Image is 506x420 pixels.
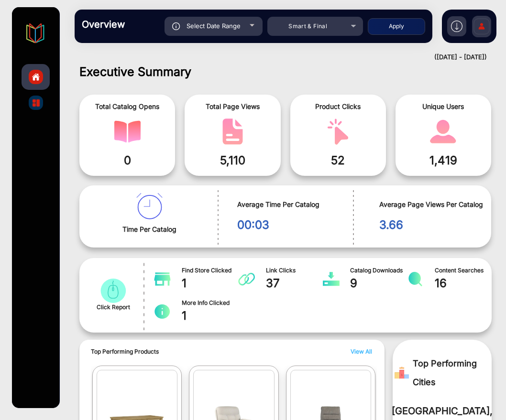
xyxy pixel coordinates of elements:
img: catalog [430,118,456,145]
span: Link Clicks [266,266,322,275]
span: 3.66 [379,216,484,234]
img: catalog [325,118,351,145]
img: Sign%20Up.svg [472,11,492,44]
span: Total Page Views [192,101,273,111]
span: 1 [182,275,238,292]
span: Top Performing Cities [413,354,490,392]
span: Find Store Clicked [182,266,238,275]
span: Total Catalog Opens [87,101,168,111]
img: catalog [154,304,171,319]
span: Average Page Views Per Catalog [379,199,484,209]
img: catalog [114,118,141,145]
img: catalog [323,272,340,286]
span: Click Report [97,303,130,312]
span: 16 [435,275,491,292]
button: View All [348,347,370,356]
span: Smart & Final [288,22,327,30]
h1: Executive Summary [79,65,492,79]
img: vmg-logo [19,17,52,50]
img: catalog [407,272,424,286]
span: Catalog Downloads [350,266,406,275]
span: Average Time Per Catalog [237,199,349,209]
span: 37 [266,275,322,292]
img: catalog [136,193,163,219]
span: View All [351,348,372,355]
img: Rank image [395,366,409,380]
div: ([DATE] - [DATE]) [65,53,487,62]
span: Select Date Range [187,22,241,30]
img: catalog [33,99,40,107]
img: icon [172,22,180,30]
span: 0 [87,152,168,169]
img: catalog [98,279,128,303]
img: home [32,73,40,81]
span: Product Clicks [297,101,379,111]
span: 5,110 [192,152,273,169]
span: 1 [182,307,238,324]
span: Unique Users [403,101,484,111]
img: h2download.svg [451,21,462,32]
h3: Overview [82,19,216,30]
img: catalog [154,272,171,286]
img: catalog [220,118,246,145]
span: Content Searches [435,266,491,275]
button: Apply [368,18,425,35]
span: 52 [297,152,379,169]
span: More Info Clicked [182,299,238,307]
span: 9 [350,275,406,292]
span: 00:03 [237,216,349,234]
span: Top Performing Products [91,347,306,356]
img: catalog [238,272,255,286]
span: 1,419 [403,152,484,169]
